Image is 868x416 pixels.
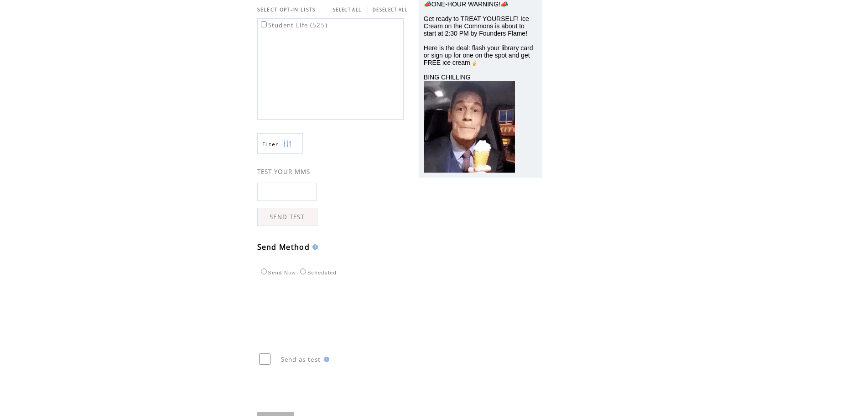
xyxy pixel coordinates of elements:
[373,7,408,13] a: DESELECT ALL
[321,357,329,362] img: help.gif
[281,355,321,363] span: Send as test
[257,168,311,176] span: TEST YOUR MMS
[310,244,318,250] img: help.gif
[257,133,303,154] a: Filter
[259,21,328,29] label: Student Life (525)
[261,269,267,274] input: Send Now
[259,270,296,275] label: Send Now
[283,134,291,154] img: filters.png
[298,270,337,275] label: Scheduled
[333,7,361,13] a: SELECT ALL
[424,0,533,81] span: 📣ONE-HOUR WARNING!📣 Get ready to TREAT YOURSELF! Ice Cream on the Commons is about to start at 2:...
[365,5,369,14] span: |
[257,6,316,13] span: SELECT OPT-IN LISTS
[257,242,310,252] span: Send Method
[262,140,279,148] span: Show filters
[257,208,317,226] a: SEND TEST
[300,269,306,274] input: Scheduled
[261,21,267,27] input: Student Life (525)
